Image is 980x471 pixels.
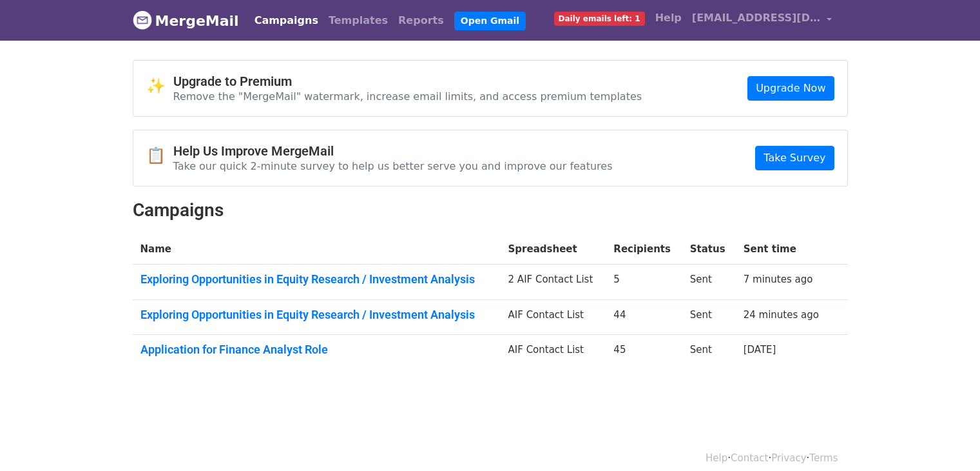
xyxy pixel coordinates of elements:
[249,8,323,34] a: Campaigns
[133,199,848,221] h2: Campaigns
[682,335,736,370] td: Sent
[606,265,682,300] td: 5
[133,10,152,30] img: MergeMail logo
[173,90,642,103] p: Remove the "MergeMail" watermark, increase email limits, and access premium templates
[755,146,834,170] a: Take Survey
[173,74,642,89] h4: Upgrade to Premium
[606,234,682,265] th: Recipients
[744,344,776,356] a: [DATE]
[140,343,493,357] a: Application for Finance Analyst Role
[606,335,682,370] td: 45
[747,76,834,101] a: Upgrade Now
[682,234,736,265] th: Status
[146,77,173,95] span: ✨
[682,265,736,300] td: Sent
[549,5,650,31] a: Daily emails left: 1
[554,12,645,26] span: Daily emails left: 1
[731,452,768,464] a: Contact
[606,299,682,335] td: 44
[133,234,501,265] th: Name
[501,299,606,335] td: AIF Contact List
[650,5,687,31] a: Help
[736,234,832,265] th: Sent time
[133,7,239,34] a: MergeMail
[682,299,736,335] td: Sent
[173,159,613,173] p: Take our quick 2-minute survey to help us better serve you and improve our features
[744,309,819,321] a: 24 minutes ago
[454,12,526,30] a: Open Gmail
[140,308,493,322] a: Exploring Opportunities in Equity Research / Investment Analysis
[140,272,493,286] a: Exploring Opportunities in Equity Research / Investment Analysis
[501,335,606,370] td: AIF Contact List
[173,143,613,159] h4: Help Us Improve MergeMail
[692,10,821,26] span: [EMAIL_ADDRESS][DOMAIN_NAME]
[501,234,606,265] th: Spreadsheet
[323,8,393,34] a: Templates
[706,452,727,464] a: Help
[146,146,173,165] span: 📋
[501,265,606,300] td: 2 AIF Contact List
[809,452,838,464] a: Terms
[687,5,838,35] a: [EMAIL_ADDRESS][DOMAIN_NAME]
[744,274,813,285] a: 7 minutes ago
[393,8,449,34] a: Reports
[771,452,806,464] a: Privacy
